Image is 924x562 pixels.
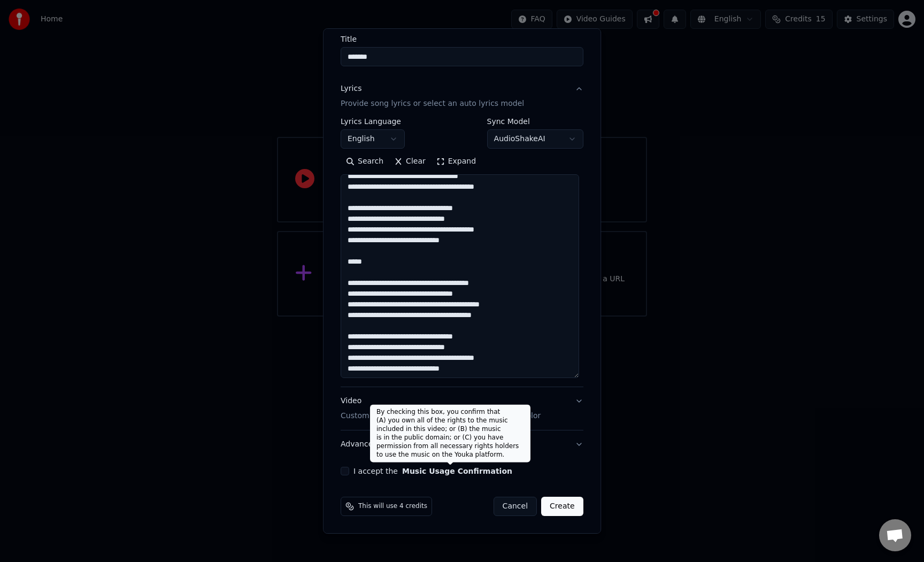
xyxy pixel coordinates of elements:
[341,36,583,43] label: Title
[341,84,361,95] div: Lyrics
[341,118,405,126] label: Lyrics Language
[370,405,530,463] div: By checking this box, you confirm that (A) you own all of the rights to the music included in thi...
[341,430,583,458] button: Advanced
[402,467,512,475] button: I accept the
[389,153,431,171] button: Clear
[341,396,541,422] div: Video
[487,118,583,126] label: Sync Model
[353,467,512,475] label: I accept the
[341,99,524,110] p: Provide song lyrics or select an auto lyrics model
[341,153,389,171] button: Search
[341,388,583,430] button: VideoCustomize Karaoke Video: Use Image, Video, or Color
[431,153,481,171] button: Expand
[541,497,583,516] button: Create
[494,497,537,516] button: Cancel
[341,411,541,421] p: Customize Karaoke Video: Use Image, Video, or Color
[341,118,583,387] div: LyricsProvide song lyrics or select an auto lyrics model
[358,502,427,511] span: This will use 4 credits
[341,75,583,118] button: LyricsProvide song lyrics or select an auto lyrics model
